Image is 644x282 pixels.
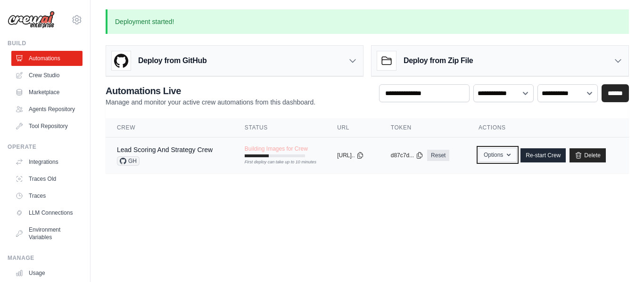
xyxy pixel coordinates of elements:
th: Crew [106,118,233,137]
a: Re-start Crew [520,148,566,162]
th: URL [326,118,380,137]
a: Reset [427,150,449,161]
a: Delete [570,148,606,162]
a: Integrations [11,154,83,169]
a: Tool Repository [11,119,83,134]
a: Marketplace [11,85,83,100]
a: Lead Scoring And Strategy Crew [117,146,213,153]
a: Traces Old [11,171,83,186]
span: GH [117,156,140,166]
img: GitHub Logo [112,51,131,70]
a: Usage [11,266,83,281]
div: Manage [8,254,83,262]
span: Building Images for Crew [245,145,308,153]
div: First deploy can take up to 10 minutes [245,159,305,166]
a: Crew Studio [11,68,83,83]
th: Token [380,118,467,137]
button: Options [479,148,517,162]
h3: Deploy from GitHub [138,55,206,66]
a: Automations [11,51,83,66]
a: Agents Repository [11,102,83,117]
h3: Deploy from Zip File [404,55,473,66]
p: Deployment started! [106,9,629,34]
div: Operate [8,143,83,151]
th: Status [233,118,326,137]
a: Environment Variables [11,222,83,245]
h2: Automations Live [106,84,315,97]
th: Actions [467,118,629,137]
button: d87c7d... [391,152,423,159]
div: Build [8,40,83,47]
p: Manage and monitor your active crew automations from this dashboard. [106,97,315,107]
img: Logo [8,11,55,29]
a: Traces [11,188,83,203]
a: LLM Connections [11,205,83,220]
